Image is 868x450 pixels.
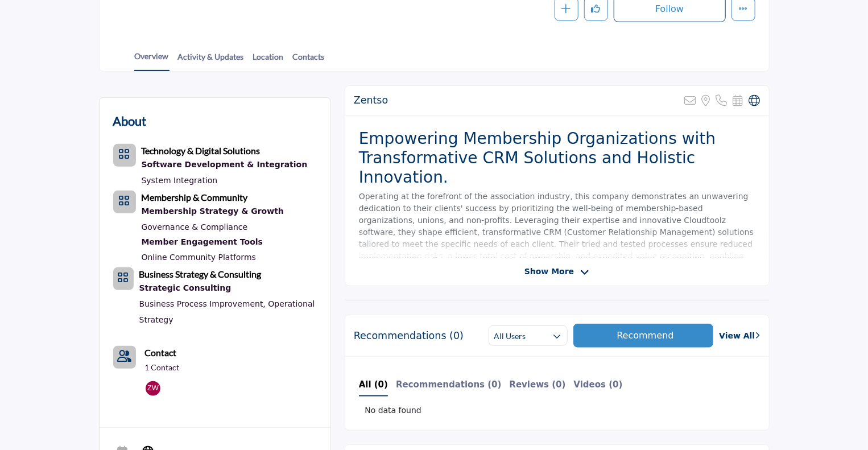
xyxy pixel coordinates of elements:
div: v 4.0.25 [32,18,56,27]
a: Activity & Updates [177,51,245,71]
a: Business Strategy & Consulting [139,270,262,279]
a: Membership Strategy & Growth [142,204,284,219]
a: System Integration [142,176,218,185]
a: Software Development & Integration [142,158,308,172]
img: website_grey.svg [18,30,27,39]
a: Technology & Digital Solutions [142,147,261,156]
img: tab_keywords_by_traffic_grey.svg [113,66,122,75]
a: Contacts [292,51,325,71]
img: tab_domain_overview_orange.svg [31,66,40,75]
a: Membership & Community [142,193,248,203]
a: Business Process Improvement, [139,299,266,308]
img: Zoe W. [143,378,163,399]
b: Recommendations (0) [396,379,502,390]
h2: About [113,112,147,130]
h2: Recommendations (0) [354,330,464,342]
a: View All [719,330,760,342]
h2: Zentso [354,94,388,106]
span: No data found [365,404,421,416]
b: Technology & Digital Solutions [142,145,261,156]
div: Domain Overview [43,67,102,75]
button: Category Icon [113,191,136,213]
button: Category Icon [113,267,134,290]
b: Videos (0) [574,379,623,390]
a: Online Community Platforms [142,253,256,262]
h2: Empowering Membership Organizations with Transformative CRM Solutions and Holistic Innovation. [359,129,755,187]
a: Overview [134,50,170,71]
span: Show More [524,266,574,278]
div: Technology and platforms to connect members. [142,235,284,250]
a: Link of redirect to contact page [113,346,136,369]
a: Member Engagement Tools [142,235,284,250]
h2: All Users [494,331,526,342]
div: Consulting, recruitment, and non-dues revenue. [142,204,284,219]
button: All Users [489,325,567,346]
button: Category Icon [113,144,136,167]
b: Reviews (0) [510,379,566,390]
div: Keywords by Traffic [126,67,192,75]
a: Location [253,51,284,71]
b: Contact [145,347,177,358]
a: Strategic Consulting [139,281,317,296]
button: Recommend [573,324,714,348]
img: logo_orange.svg [18,18,27,27]
b: All (0) [359,379,388,390]
span: Recommend [617,330,673,341]
div: Custom software builds and system integrations. [142,158,308,172]
b: Business Strategy & Consulting [139,269,262,279]
a: 1 Contact [145,362,180,373]
p: Operating at the forefront of the association industry, this company demonstrates an unwavering d... [359,191,755,298]
a: Operational Strategy [139,299,315,324]
a: Governance & Compliance [142,222,248,232]
div: Domain: [DOMAIN_NAME] [30,30,125,39]
div: Management, operational, and governance consulting. [139,281,317,296]
b: Membership & Community [142,192,248,203]
a: Contact [145,346,177,360]
button: Contact-Employee Icon [113,346,136,369]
